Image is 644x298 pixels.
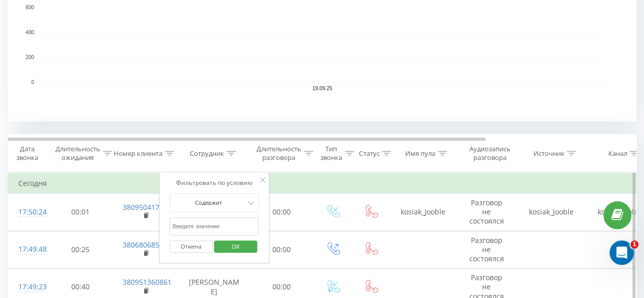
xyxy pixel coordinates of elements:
[517,194,586,231] td: kosiak_Jooble
[123,240,172,250] a: 380680685537
[608,149,627,158] div: Канал
[390,194,456,231] td: kosiak_Jooble
[250,231,314,268] td: 00:00
[221,238,250,254] span: OK
[31,79,34,85] text: 0
[49,231,113,268] td: 00:25
[533,149,564,158] div: Источник
[609,240,634,265] iframe: Intercom live chat
[18,277,39,297] div: 17:49:23
[49,194,113,231] td: 00:01
[18,239,39,259] div: 17:49:48
[170,240,213,253] button: Отмена
[123,277,172,287] a: 380951360861
[123,202,172,212] a: 380950417795
[25,55,34,60] text: 200
[25,30,34,35] text: 400
[190,149,224,158] div: Сотрудник
[359,149,379,158] div: Статус
[25,5,34,10] text: 600
[630,240,638,249] span: 1
[170,218,259,235] input: Введите значение
[55,145,100,162] div: Длительность ожидания
[405,149,435,158] div: Имя пула
[8,145,46,162] div: Дата звонка
[114,149,162,158] div: Номер клиента
[320,145,342,162] div: Тип звонка
[257,145,301,162] div: Длительность разговора
[250,194,314,231] td: 00:00
[313,86,332,91] text: 19.09.25
[469,198,504,226] span: Разговор не состоялся
[469,235,504,263] span: Разговор не состоялся
[170,178,259,188] div: Фильтровать по условию
[18,202,39,222] div: 17:50:24
[465,145,514,162] div: Аудиозапись разговора
[214,240,258,253] button: OK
